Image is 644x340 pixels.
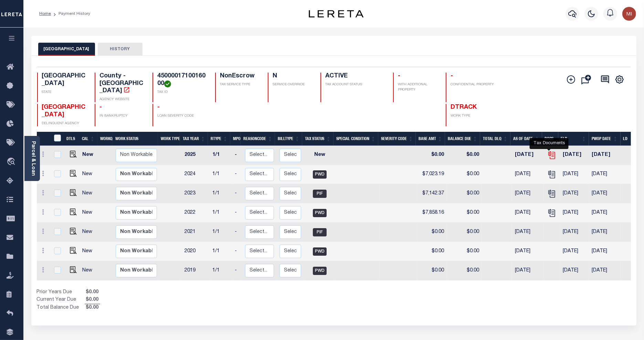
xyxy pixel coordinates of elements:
[37,132,50,146] th: &nbsp;&nbsp;&nbsp;&nbsp;&nbsp;&nbsp;&nbsp;&nbsp;&nbsp;&nbsp;
[64,132,79,146] th: DTLS
[180,132,208,146] th: Tax Year: activate to sort column ascending
[398,73,400,79] span: -
[230,132,241,146] th: MPO
[309,10,364,18] img: logo-dark.svg
[182,242,210,261] td: 2020
[313,190,327,198] span: PIF
[418,203,447,223] td: $7,858.16
[31,141,35,176] a: Parcel & Loan
[418,165,447,184] td: $7,023.19
[542,132,558,146] th: Docs
[530,138,569,149] div: Tax Documents
[210,223,232,242] td: 1/1
[37,289,85,296] td: Prior Years Due
[157,104,160,110] span: -
[313,267,327,275] span: PWD
[157,73,207,87] h4: 4500001710016000
[558,132,589,146] th: ELD: activate to sort column ascending
[232,146,242,165] td: -
[273,73,312,80] h4: N
[182,184,210,203] td: 2023
[37,304,85,311] td: Total Balance Due
[589,203,621,223] td: [DATE]
[210,184,232,203] td: 1/1
[51,11,90,17] li: Payment History
[447,165,482,184] td: $0.00
[325,82,385,87] p: TAX ACCOUNT STATUS
[80,223,98,242] td: New
[451,82,495,87] p: CONFIDENTIAL PROPERTY
[304,146,335,165] td: New
[210,203,232,223] td: 1/1
[42,90,87,95] p: STATE
[560,261,589,280] td: [DATE]
[589,184,621,203] td: [DATE]
[208,132,230,146] th: RType: activate to sort column ascending
[512,242,543,261] td: [DATE]
[80,165,98,184] td: New
[39,12,51,16] a: Home
[418,261,447,280] td: $0.00
[378,132,416,146] th: Severity Code: activate to sort column ascending
[80,146,98,165] td: New
[85,304,100,312] span: $0.00
[451,73,453,79] span: -
[99,73,144,95] h4: County - [GEOGRAPHIC_DATA]
[512,223,543,242] td: [DATE]
[560,146,589,165] td: [DATE]
[38,43,95,56] button: [GEOGRAPHIC_DATA]
[451,114,495,119] p: WORK TYPE
[232,223,242,242] td: -
[85,296,100,304] span: $0.00
[80,261,98,280] td: New
[182,146,210,165] td: 2025
[589,165,621,184] td: [DATE]
[42,73,87,87] h4: [GEOGRAPHIC_DATA]
[99,114,144,119] p: IN BANKRUPTCY
[98,43,142,56] button: HISTORY
[451,104,477,110] span: DTRACK
[418,223,447,242] td: $0.00
[416,132,445,146] th: Base Amt: activate to sort column ascending
[447,223,482,242] td: $0.00
[302,132,334,146] th: Tax Status: activate to sort column ascending
[79,132,97,146] th: CAL: activate to sort column ascending
[232,184,242,203] td: -
[447,146,482,165] td: $0.00
[182,165,210,184] td: 2024
[398,82,437,93] p: WITH ADDITIONAL PROPERTY
[275,132,302,146] th: BillType: activate to sort column ascending
[210,261,232,280] td: 1/1
[334,132,378,146] th: Special Condition: activate to sort column ascending
[512,203,543,223] td: [DATE]
[447,184,482,203] td: $0.00
[210,146,232,165] td: 1/1
[158,132,180,146] th: Work Type
[512,184,543,203] td: [DATE]
[560,242,589,261] td: [DATE]
[313,170,327,179] span: PWD
[37,296,85,304] td: Current Year Due
[232,203,242,223] td: -
[560,203,589,223] td: [DATE]
[182,203,210,223] td: 2022
[560,165,589,184] td: [DATE]
[512,146,543,165] td: [DATE]
[232,261,242,280] td: -
[220,73,260,80] h4: NonEscrow
[418,146,447,165] td: $0.00
[512,261,543,280] td: [DATE]
[241,132,275,146] th: ReasonCode: activate to sort column ascending
[99,104,102,110] span: -
[313,228,327,236] span: PIF
[273,82,312,87] p: SERVICE OVERRIDE
[220,82,260,87] p: TAX SERVICE TYPE
[42,121,87,126] p: DELINQUENT AGENCY
[80,242,98,261] td: New
[589,242,621,261] td: [DATE]
[589,132,621,146] th: PWOP Date: activate to sort column ascending
[99,97,144,102] p: AGENCY WEBSITE
[621,132,637,146] th: LD: activate to sort column ascending
[589,261,621,280] td: [DATE]
[50,132,64,146] th: &nbsp;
